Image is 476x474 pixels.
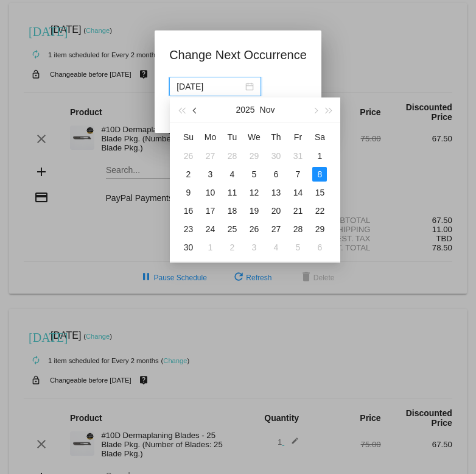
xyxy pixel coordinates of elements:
[268,222,283,236] div: 27
[221,202,243,220] td: 11/18/2025
[221,165,243,183] td: 11/4/2025
[290,203,305,218] div: 21
[309,97,322,122] button: Next month (PageDown)
[287,147,309,165] td: 10/31/2025
[290,185,305,200] div: 14
[199,127,221,147] th: Mon
[268,167,283,182] div: 6
[309,147,331,165] td: 11/1/2025
[265,183,287,202] td: 11/13/2025
[268,203,283,218] div: 20
[309,220,331,238] td: 11/29/2025
[312,240,327,255] div: 6
[199,147,221,165] td: 10/27/2025
[243,165,265,183] td: 11/5/2025
[221,220,243,238] td: 11/25/2025
[225,240,239,255] div: 2
[199,183,221,202] td: 11/10/2025
[309,127,331,147] th: Sat
[236,97,254,122] button: 2025
[312,185,327,200] div: 15
[265,220,287,238] td: 11/27/2025
[199,220,221,238] td: 11/24/2025
[203,149,217,163] div: 27
[243,202,265,220] td: 11/19/2025
[247,203,261,218] div: 19
[181,203,195,218] div: 16
[203,222,217,236] div: 24
[309,165,331,183] td: 11/8/2025
[287,165,309,183] td: 11/7/2025
[287,220,309,238] td: 11/28/2025
[290,167,305,182] div: 7
[243,127,265,147] th: Wed
[309,202,331,220] td: 11/22/2025
[322,97,335,122] button: Next year (Control + right)
[268,240,283,255] div: 4
[177,147,199,165] td: 10/26/2025
[177,80,243,93] input: Select date
[203,185,217,200] div: 10
[243,238,265,256] td: 12/3/2025
[181,167,195,182] div: 2
[177,202,199,220] td: 11/16/2025
[312,149,327,163] div: 1
[181,240,195,255] div: 30
[177,220,199,238] td: 11/23/2025
[260,97,275,122] button: Nov
[243,147,265,165] td: 10/29/2025
[247,149,261,163] div: 29
[290,222,305,236] div: 28
[199,238,221,256] td: 12/1/2025
[287,183,309,202] td: 11/14/2025
[199,165,221,183] td: 11/3/2025
[169,45,307,65] h1: Change Next Occurrence
[265,238,287,256] td: 12/4/2025
[312,203,327,218] div: 22
[203,167,217,182] div: 3
[309,238,331,256] td: 12/6/2025
[287,127,309,147] th: Fri
[169,104,223,126] button: Update
[203,240,217,255] div: 1
[225,222,239,236] div: 25
[290,149,305,163] div: 31
[221,147,243,165] td: 10/28/2025
[221,183,243,202] td: 11/11/2025
[265,147,287,165] td: 10/30/2025
[181,149,195,163] div: 26
[247,185,261,200] div: 12
[177,183,199,202] td: 11/9/2025
[189,97,202,122] button: Previous month (PageUp)
[181,222,195,236] div: 23
[268,149,283,163] div: 30
[268,185,283,200] div: 13
[221,238,243,256] td: 12/2/2025
[203,203,217,218] div: 17
[265,202,287,220] td: 11/20/2025
[287,202,309,220] td: 11/21/2025
[175,97,188,122] button: Last year (Control + left)
[177,165,199,183] td: 11/2/2025
[243,220,265,238] td: 11/26/2025
[181,185,195,200] div: 9
[199,202,221,220] td: 11/17/2025
[265,165,287,183] td: 11/6/2025
[247,167,261,182] div: 5
[290,240,305,255] div: 5
[225,185,239,200] div: 11
[312,167,327,182] div: 8
[225,203,239,218] div: 18
[225,149,239,163] div: 28
[177,238,199,256] td: 11/30/2025
[247,222,261,236] div: 26
[243,183,265,202] td: 11/12/2025
[309,183,331,202] td: 11/15/2025
[225,167,239,182] div: 4
[312,222,327,236] div: 29
[247,240,261,255] div: 3
[177,127,199,147] th: Sun
[287,238,309,256] td: 12/5/2025
[221,127,243,147] th: Tue
[265,127,287,147] th: Thu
